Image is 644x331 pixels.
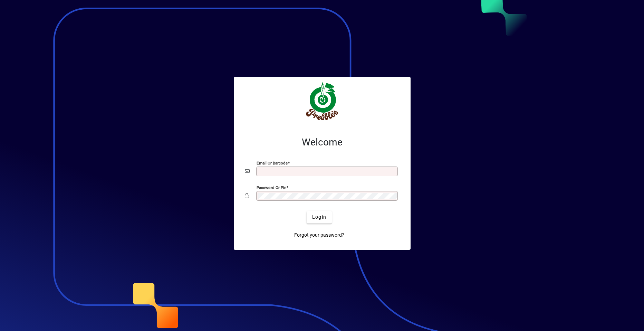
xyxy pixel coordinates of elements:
[245,136,400,148] h2: Welcome
[291,229,347,242] a: Forgot your password?
[307,211,332,224] button: Login
[257,160,288,165] mat-label: Email or Barcode
[312,214,326,221] span: Login
[257,185,286,190] mat-label: Password or Pin
[294,231,344,239] span: Forgot your password?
